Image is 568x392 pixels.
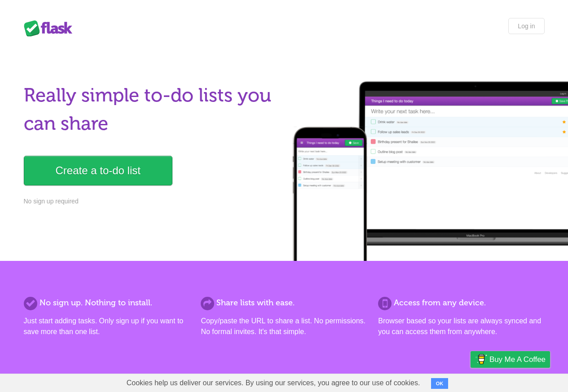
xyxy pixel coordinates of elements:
[378,297,544,309] h2: Access from any device.
[508,18,544,34] a: Log in
[24,156,172,185] a: Create a to-do list
[24,297,190,309] h2: No sign up. Nothing to install.
[201,297,367,309] h2: Share lists with ease.
[201,316,367,337] p: Copy/paste the URL to share a list. No permissions. No formal invites. It's that simple.
[24,197,279,206] p: No sign up required
[489,352,546,367] span: Buy me a coffee
[118,374,429,392] span: Cookies help us deliver our services. By using our services, you agree to our use of cookies.
[24,316,190,337] p: Just start adding tasks. Only sign up if you want to save more than one list.
[431,378,449,389] button: OK
[471,351,550,368] a: Buy me a coffee
[24,81,279,138] h1: Really simple to-do lists you can share
[24,20,78,36] div: Flask Lists
[475,352,487,367] img: Buy me a coffee
[378,316,544,337] p: Browser based so your lists are always synced and you can access them from anywhere.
